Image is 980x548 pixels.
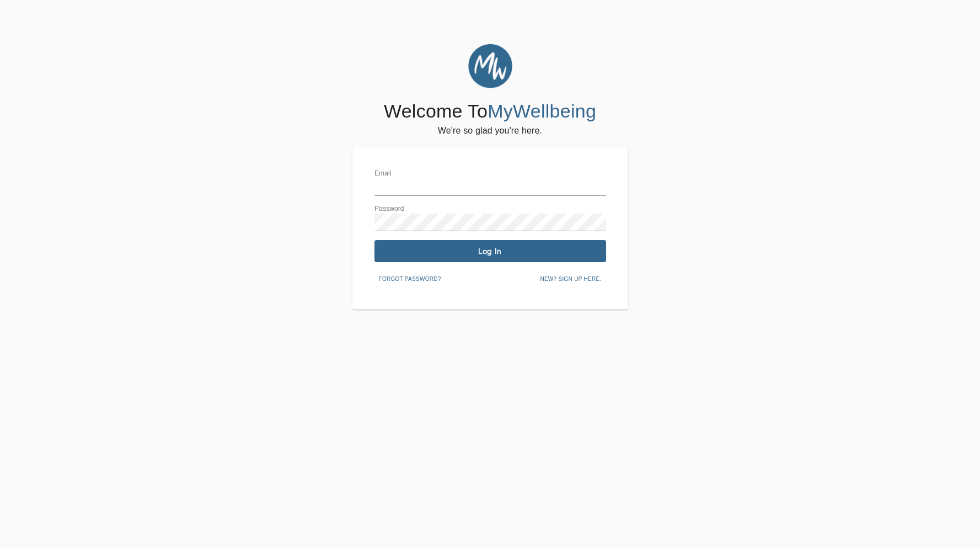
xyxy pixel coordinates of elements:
button: Forgot password? [374,271,446,288]
label: Password [374,206,404,212]
h6: We're so glad you're here. [438,123,542,139]
button: New? Sign up here. [535,271,606,288]
span: New? Sign up here. [540,274,601,284]
h4: Welcome To [384,100,596,123]
img: MyWellbeing [468,44,512,88]
label: Email [374,171,392,177]
a: Forgot password? [374,274,446,283]
span: Forgot password? [379,274,441,284]
span: MyWellbeing [488,100,596,121]
span: Log In [379,246,602,257]
button: Log In [374,240,606,262]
